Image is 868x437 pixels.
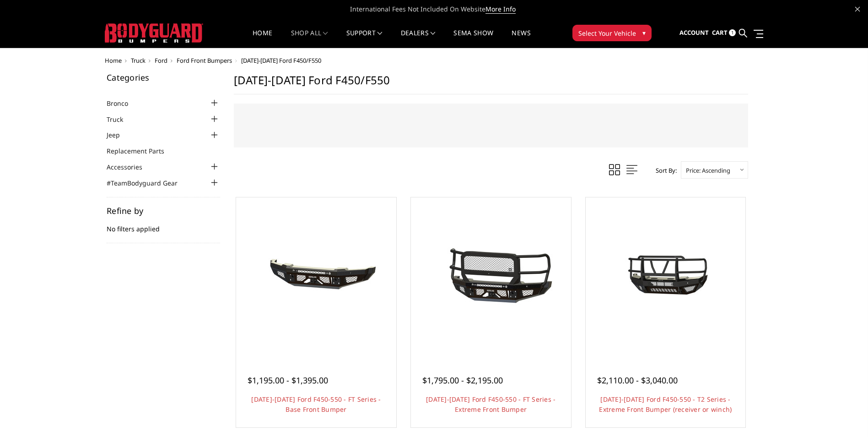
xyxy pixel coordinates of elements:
a: [DATE]-[DATE] Ford F450-550 - T2 Series - Extreme Front Bumper (receiver or winch) [599,395,732,414]
a: Support [346,30,383,48]
a: Dealers [401,30,436,48]
a: Home [105,56,122,65]
h1: [DATE]-[DATE] Ford F450/F550 [234,73,748,94]
a: [DATE]-[DATE] Ford F450-550 - FT Series - Extreme Front Bumper [426,395,555,414]
a: Truck [107,115,135,124]
span: 1 [729,29,736,36]
a: Ford Front Bumpers [177,56,232,65]
a: SEMA Show [453,30,493,48]
img: 2023-2025 Ford F450-550 - FT Series - Base Front Bumper [243,243,389,312]
a: More Info [485,5,516,14]
img: BODYGUARD BUMPERS [105,23,203,43]
a: Jeep [107,130,131,140]
h5: Refine by [107,207,220,215]
a: 2023-2025 Ford F450-550 - T2 Series - Extreme Front Bumper (receiver or winch) [588,200,744,355]
a: 2023-2025 Ford F450-550 - FT Series - Base Front Bumper [238,200,394,355]
a: #TeamBodyguard Gear [107,178,189,188]
a: Truck [131,56,146,65]
span: Select Your Vehicle [578,28,636,38]
a: shop all [291,30,328,48]
a: Accessories [107,162,154,172]
a: Ford [155,56,167,65]
span: $1,795.00 - $2,195.00 [422,375,503,386]
span: Cart [712,28,728,37]
span: $2,110.00 - $3,040.00 [597,375,678,386]
span: $1,195.00 - $1,395.00 [248,375,328,386]
a: Bronco [107,98,140,108]
a: Replacement Parts [107,146,176,156]
a: [DATE]-[DATE] Ford F450-550 - FT Series - Base Front Bumper [251,395,381,414]
div: No filters applied [107,207,220,243]
a: News [512,30,530,48]
span: [DATE]-[DATE] Ford F450/F550 [241,56,321,65]
a: Cart 1 [712,21,736,45]
a: 2023-2025 Ford F450-550 - FT Series - Extreme Front Bumper 2023-2025 Ford F450-550 - FT Series - ... [413,200,569,355]
img: 2023-2025 Ford F450-550 - T2 Series - Extreme Front Bumper (receiver or winch) [592,236,739,318]
label: Sort By: [651,164,677,177]
h5: Categories [107,73,220,82]
button: Select Your Vehicle [572,25,652,41]
a: Account [679,21,709,45]
span: ▾ [642,28,646,38]
span: Account [679,28,709,37]
a: Home [253,30,272,48]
